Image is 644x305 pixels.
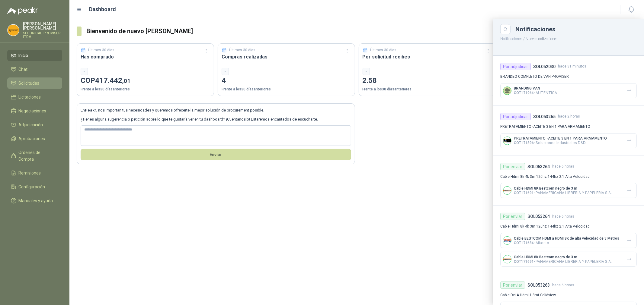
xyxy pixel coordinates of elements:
[500,224,637,229] p: Cable Hdmi 8k 4k 3m 120hz 144hz 2.1 Alta Velocidad
[500,292,637,298] p: Cable Dvi A Hdmi 1.8mt Solidview
[514,186,612,190] p: Cable HDMI 8K Bestcom negro de 3 m
[7,147,62,165] a: Órdenes de Compra
[500,213,525,220] div: Por enviar
[500,74,637,80] p: BRANDEO COMPLETO DE VAN PROVISER
[552,164,574,169] span: hace 6 horas
[19,135,45,142] span: Aprobaciones
[19,80,40,86] span: Solicitudes
[7,77,62,89] a: Solicitudes
[558,114,580,119] span: hace 2 horas
[503,237,511,244] img: Company Logo
[514,241,619,245] p: - Alkosto
[7,7,38,14] img: Logo peakr
[514,136,607,140] p: PRETRATAMIENTO -ACEITE 3 EN 1 PARA ARMAMENTO
[503,255,511,263] img: Company Logo
[515,26,637,32] div: Notificaciones
[533,63,556,70] h4: SOL052030
[7,64,62,75] a: Chat
[514,191,534,195] span: COT171691
[500,281,525,289] div: Por enviar
[7,105,62,117] a: Negociaciones
[527,213,550,220] h4: SOL053264
[527,282,550,288] h4: SOL053263
[19,170,41,176] span: Remisiones
[514,91,534,95] span: COT171964
[500,163,525,170] div: Por enviar
[514,90,557,95] p: - AUTENTICA
[514,259,534,264] span: COT171691
[7,50,62,61] a: Inicio
[19,184,45,190] span: Configuración
[89,5,116,14] h1: Dashboard
[500,63,531,70] div: Por adjudicar
[493,34,644,42] p: / Nuevas cotizaciones
[23,31,62,39] p: SEGURIDAD PROVISER LTDA
[19,52,28,59] span: Inicio
[19,197,53,204] span: Manuales y ayuda
[7,91,62,103] a: Licitaciones
[23,22,62,30] p: [PERSON_NAME] [PERSON_NAME]
[19,149,56,162] span: Órdenes de Compra
[19,108,46,114] span: Negociaciones
[514,259,612,264] p: - PANAMERICANA LIBRERIA Y PAPELERIA S.A.
[503,187,511,194] img: Company Logo
[500,174,637,180] p: Cable Hdmi 8k 4k 3m 120hz 144hz 2.1 Alta Velocidad
[19,94,41,100] span: Licitaciones
[500,37,522,41] button: Notificaciones
[7,133,62,144] a: Aprobaciones
[19,66,28,73] span: Chat
[500,124,637,130] p: PRETRATAMIENTO -ACEITE 3 EN 1 PARA ARMAMENTO
[514,241,534,245] span: COT171684
[533,113,556,120] h4: SOL053265
[514,141,534,145] span: COT171896
[500,113,531,120] div: Por adjudicar
[8,24,19,36] img: Company Logo
[7,195,62,206] a: Manuales y ayuda
[527,163,550,170] h4: SOL053264
[514,86,557,90] p: BRANDING VAN
[514,236,619,241] p: Cable BESTCOM HDMI a HDMI 8K de alta velocidad de 3 Metros
[514,140,607,145] p: - Soluciones Industriales D&D
[7,167,62,179] a: Remisiones
[7,119,62,130] a: Adjudicación
[503,137,511,145] img: Company Logo
[552,214,574,219] span: hace 6 horas
[514,190,612,195] p: - PANAMERICANA LIBRERIA Y PAPELERIA S.A.
[500,24,511,34] button: Close
[514,255,612,259] p: Cable HDMI 8K Bestcom negro de 3 m
[19,121,43,128] span: Adjudicación
[552,282,574,288] span: hace 6 horas
[558,64,586,69] span: hace 31 minutos
[7,181,62,193] a: Configuración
